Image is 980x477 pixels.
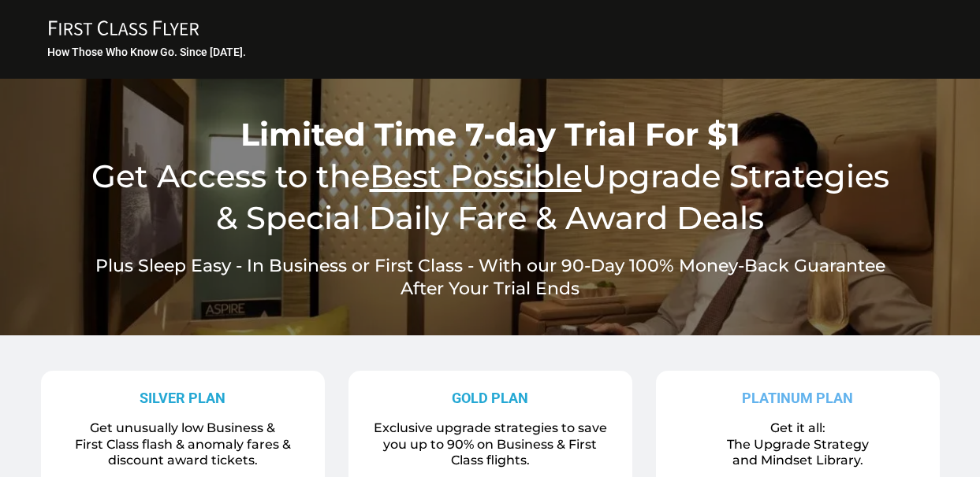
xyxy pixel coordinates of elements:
[75,437,291,468] span: First Class flash & anomaly fares & discount award tickets.
[727,437,869,452] span: The Upgrade Strategy
[140,390,225,406] strong: SILVER PLAN
[732,453,863,468] span: and Mindset Library.
[95,255,885,276] span: Plus Sleep Easy - In Business or First Class - With our 90-Day 100% Money-Back Guarantee
[374,420,607,468] span: Exclusive upgrade strategies to save you up to 90% on Business & First Class flights.
[742,390,853,406] strong: PLATINUM PLAN
[452,390,528,406] strong: GOLD PLAN
[90,420,275,435] span: Get unusually low Business &
[240,115,740,153] span: Limited Time 7-day Trial For $1
[770,420,825,435] span: Get it all:
[91,157,889,195] span: Get Access to the Upgrade Strategies
[370,157,582,195] u: Best Possible
[47,45,936,59] h3: How Those Who Know Go. Since [DATE].
[216,198,764,237] span: & Special Daily Fare & Award Deals
[401,278,579,299] span: After Your Trial Ends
